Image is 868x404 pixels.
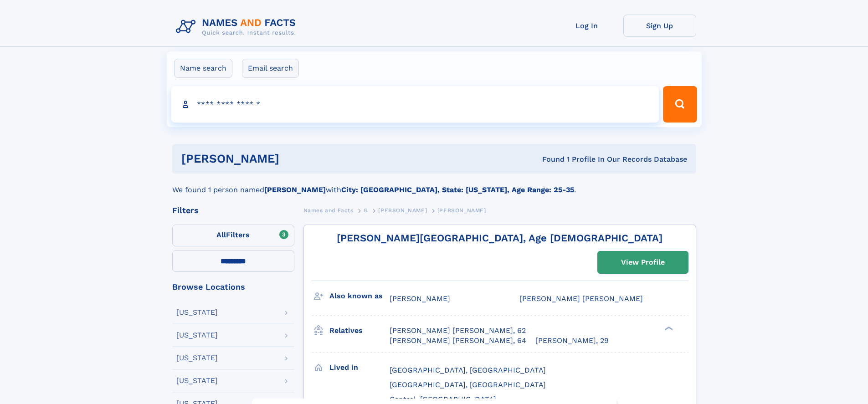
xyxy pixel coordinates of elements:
[264,185,326,194] b: [PERSON_NAME]
[390,336,526,346] a: [PERSON_NAME] [PERSON_NAME], 64
[364,205,368,216] a: G
[337,232,663,244] a: [PERSON_NAME][GEOGRAPHIC_DATA], Age [DEMOGRAPHIC_DATA]
[390,294,450,303] span: [PERSON_NAME]
[390,380,546,389] span: [GEOGRAPHIC_DATA], [GEOGRAPHIC_DATA]
[621,252,665,273] div: View Profile
[390,395,496,404] span: Central, [GEOGRAPHIC_DATA]
[181,153,411,164] h1: [PERSON_NAME]
[329,323,390,338] h3: Relatives
[172,225,294,246] label: Filters
[390,366,546,374] span: [GEOGRAPHIC_DATA], [GEOGRAPHIC_DATA]
[174,59,232,78] label: Name search
[176,354,218,362] div: [US_STATE]
[663,86,697,123] button: Search Button
[378,205,427,216] a: [PERSON_NAME]
[364,207,368,214] span: G
[378,207,427,214] span: [PERSON_NAME]
[623,15,696,37] a: Sign Up
[172,206,294,215] div: Filters
[437,207,486,214] span: [PERSON_NAME]
[329,288,390,304] h3: Also known as
[535,336,609,346] a: [PERSON_NAME], 29
[390,326,526,336] a: [PERSON_NAME] [PERSON_NAME], 62
[172,174,696,195] div: We found 1 person named with .
[171,86,659,123] input: search input
[172,15,303,39] img: Logo Names and Facts
[303,205,354,216] a: Names and Facts
[550,15,623,37] a: Log In
[242,59,299,78] label: Email search
[411,154,687,164] div: Found 1 Profile In Our Records Database
[176,309,218,316] div: [US_STATE]
[176,332,218,339] div: [US_STATE]
[329,360,390,375] h3: Lived in
[598,251,688,273] a: View Profile
[663,325,673,331] div: ❯
[216,230,226,239] span: All
[519,294,643,303] span: [PERSON_NAME] [PERSON_NAME]
[176,377,218,384] div: [US_STATE]
[341,185,574,194] b: City: [GEOGRAPHIC_DATA], State: [US_STATE], Age Range: 25-35
[172,283,294,291] div: Browse Locations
